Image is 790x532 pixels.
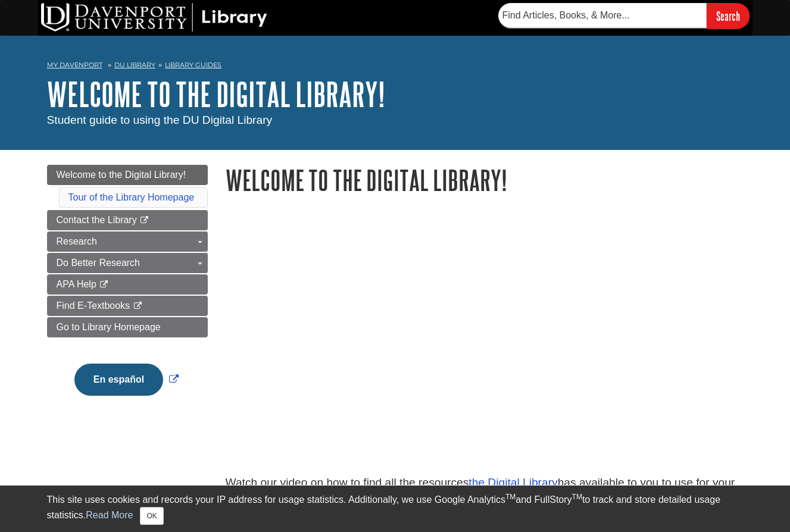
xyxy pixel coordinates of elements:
a: DU Library [114,61,155,69]
span: Go to Library Homepage [57,322,161,332]
nav: breadcrumb [47,57,744,76]
span: Research [57,236,97,246]
i: This link opens in a new window [139,217,149,224]
div: Guide Page Menu [47,165,208,416]
a: Library Guides [165,61,221,69]
a: Find E-Textbooks [47,296,208,316]
button: En español [74,364,163,396]
a: Contact the Library [47,210,208,230]
a: My Davenport [47,60,102,70]
sup: TM [572,493,582,501]
span: APA Help [57,279,96,289]
a: Read More [86,510,133,520]
a: Research [47,231,208,252]
span: Student guide to using the DU Digital Library [47,114,273,126]
a: Link opens in new window [71,374,182,384]
img: DU Library [41,3,267,32]
div: This site uses cookies and records your IP address for usage statistics. Additionally, we use Goo... [47,493,744,525]
input: Find Articles, Books, & More... [498,3,707,28]
i: This link opens in a new window [99,281,109,289]
sup: TM [505,493,516,501]
input: Search [707,3,750,29]
button: Close [140,507,163,525]
span: Find E-Textbooks [57,301,130,311]
a: Go to Library Homepage [47,317,208,337]
a: APA Help [47,274,208,295]
p: Watch our video on how to find all the resources has available to you to use for your classes. [226,474,744,509]
a: Tour of the Library Homepage [68,192,195,202]
a: Do Better Research [47,253,208,273]
span: Contact the Library [57,215,137,225]
span: Welcome to the Digital Library! [57,170,186,180]
a: the Digital Library [469,476,557,489]
span: Do Better Research [57,258,140,268]
form: Searches DU Library's articles, books, and more [498,3,750,29]
a: Welcome to the Digital Library! [47,165,208,185]
i: This link opens in a new window [133,302,143,310]
h1: Welcome to the Digital Library! [226,165,744,195]
a: Welcome to the Digital Library! [47,76,385,112]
